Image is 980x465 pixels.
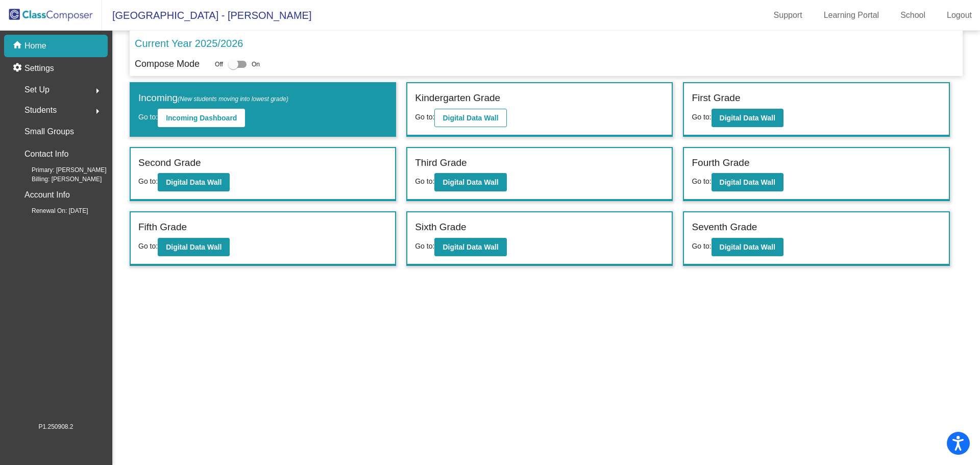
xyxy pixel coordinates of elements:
p: Contact Info [24,147,68,161]
label: Incoming [138,91,288,106]
b: Digital Data Wall [166,178,222,186]
span: Go to: [692,177,711,185]
b: Digital Data Wall [720,243,775,251]
b: Digital Data Wall [443,243,498,251]
p: Small Groups [24,125,74,139]
button: Digital Data Wall [158,173,230,191]
p: Compose Mode [135,57,200,71]
span: (New students moving into lowest grade) [178,95,288,103]
mat-icon: arrow_right [91,105,104,117]
span: Billing: [PERSON_NAME] [15,175,102,184]
button: Digital Data Wall [712,173,783,191]
mat-icon: arrow_right [91,85,104,97]
b: Digital Data Wall [443,114,498,122]
a: Logout [939,7,980,23]
label: Kindergarten Grade [415,91,500,106]
button: Digital Data Wall [712,109,783,127]
mat-icon: settings [12,62,24,75]
a: Learning Portal [816,7,888,23]
button: Digital Data Wall [434,173,506,191]
p: Account Info [24,188,70,202]
span: Go to: [692,242,711,250]
span: On [252,60,260,69]
span: Off [215,60,223,69]
label: Fifth Grade [138,220,187,235]
p: Home [24,40,46,52]
button: Digital Data Wall [434,109,506,127]
b: Incoming Dashboard [166,114,237,122]
b: Digital Data Wall [720,114,775,122]
span: Go to: [138,113,158,121]
span: [GEOGRAPHIC_DATA] - [PERSON_NAME] [102,7,311,23]
button: Digital Data Wall [158,238,230,256]
a: Support [766,7,811,23]
label: Sixth Grade [415,220,466,235]
label: First Grade [692,91,740,106]
label: Second Grade [138,156,201,170]
label: Third Grade [415,156,467,170]
span: Go to: [415,177,434,185]
span: Go to: [138,242,158,250]
a: School [892,7,934,23]
b: Digital Data Wall [166,243,222,251]
button: Incoming Dashboard [158,109,245,127]
span: Go to: [692,113,711,121]
button: Digital Data Wall [712,238,783,256]
label: Seventh Grade [692,220,757,235]
p: Settings [24,62,54,75]
button: Digital Data Wall [434,238,506,256]
span: Set Up [24,83,50,97]
p: Current Year 2025/2026 [135,36,243,51]
span: Go to: [415,242,434,250]
b: Digital Data Wall [443,178,498,186]
mat-icon: home [12,40,24,52]
span: Primary: [PERSON_NAME] [15,165,107,175]
span: Go to: [415,113,434,121]
span: Go to: [138,177,158,185]
span: Students [24,103,57,117]
span: Renewal On: [DATE] [15,206,88,215]
b: Digital Data Wall [720,178,775,186]
label: Fourth Grade [692,156,749,170]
